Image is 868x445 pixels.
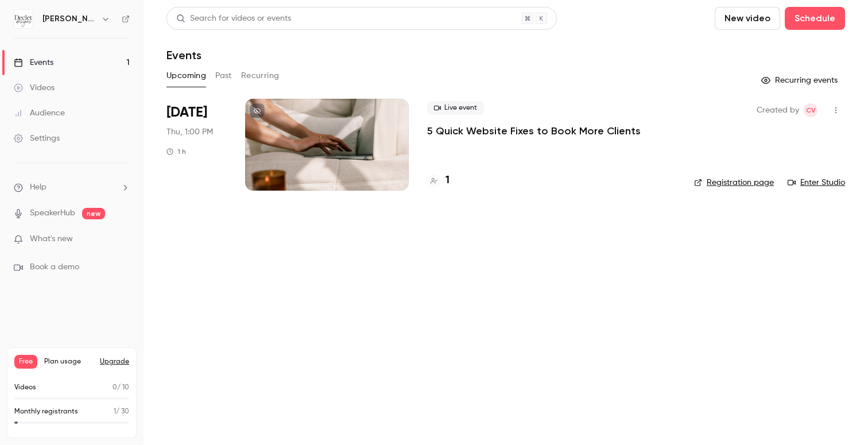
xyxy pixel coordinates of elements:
[166,99,227,191] div: Oct 16 Thu, 1:00 PM (America/New York)
[241,67,280,85] button: Recurring
[14,181,130,194] li: help-dropdown-opener
[44,357,93,366] span: Plan usage
[804,103,817,117] span: Courtney Vickery
[166,48,201,62] h1: Events
[694,177,774,188] a: Registration page
[82,208,105,219] span: new
[30,261,79,273] span: Book a demo
[30,207,75,219] a: SpeakerHub
[757,103,799,117] span: Created by
[14,133,60,144] div: Settings
[427,173,449,188] a: 1
[14,57,53,68] div: Events
[14,107,65,119] div: Audience
[14,10,33,28] img: Declet Designs
[715,7,780,30] button: New video
[166,103,207,122] span: [DATE]
[427,124,641,138] a: 5 Quick Website Fixes to Book More Clients
[114,408,116,415] span: 1
[756,71,845,90] button: Recurring events
[113,384,117,391] span: 0
[166,126,213,138] span: Thu, 1:00 PM
[166,147,186,156] div: 1 h
[30,181,46,194] span: Help
[176,13,291,25] div: Search for videos or events
[806,103,816,117] span: CV
[215,67,232,85] button: Past
[788,177,845,188] a: Enter Studio
[14,82,55,94] div: Videos
[14,407,78,417] p: Monthly registrants
[30,233,73,245] span: What's new
[14,382,36,393] p: Videos
[100,357,129,366] button: Upgrade
[42,13,96,25] h6: [PERSON_NAME] Designs
[445,173,449,188] h4: 1
[785,7,845,30] button: Schedule
[427,101,484,115] span: Live event
[113,382,129,393] p: / 10
[166,67,206,85] button: Upcoming
[114,407,129,417] p: / 30
[14,355,37,369] span: Free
